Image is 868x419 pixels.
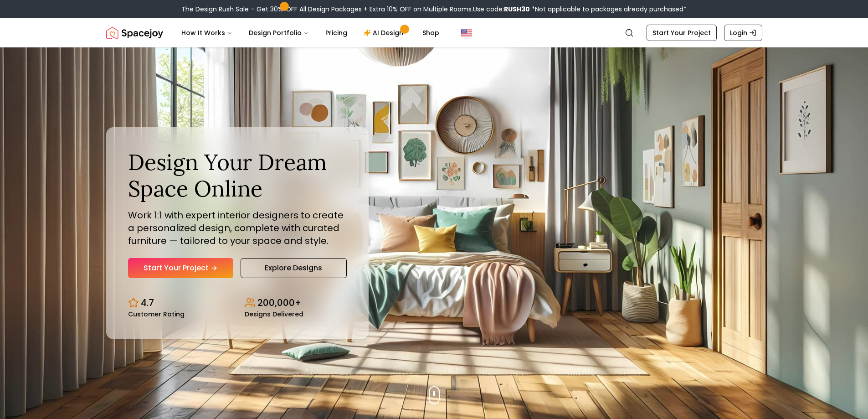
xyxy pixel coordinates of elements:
[106,24,163,42] a: Spacejoy
[356,24,413,42] a: AI Design
[504,5,530,14] b: RUSH30
[174,24,447,42] nav: Main
[530,5,687,14] span: *Not applicable to packages already purchased*
[257,296,301,309] p: 200,000+
[128,289,347,317] div: Design stats
[141,296,154,309] p: 4.7
[724,25,762,41] a: Login
[318,24,354,42] a: Pricing
[128,149,347,202] h1: Design Your Dream Space Online
[647,25,717,41] a: Start Your Project
[106,24,163,42] img: Spacejoy Logo
[181,5,687,14] div: The Design Rush Sale – Get 30% OFF All Design Packages + Extra 10% OFF on Multiple Rooms.
[461,27,472,38] img: United States
[128,258,233,278] a: Start Your Project
[128,209,347,247] p: Work 1:1 with expert interior designers to create a personalized design, complete with curated fu...
[241,24,316,42] button: Design Portfolio
[415,24,447,42] a: Shop
[106,18,762,47] nav: Global
[245,311,303,317] small: Designs Delivered
[128,311,185,317] small: Customer Rating
[241,258,347,278] a: Explore Designs
[174,24,240,42] button: How It Works
[473,5,530,14] span: Use code:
